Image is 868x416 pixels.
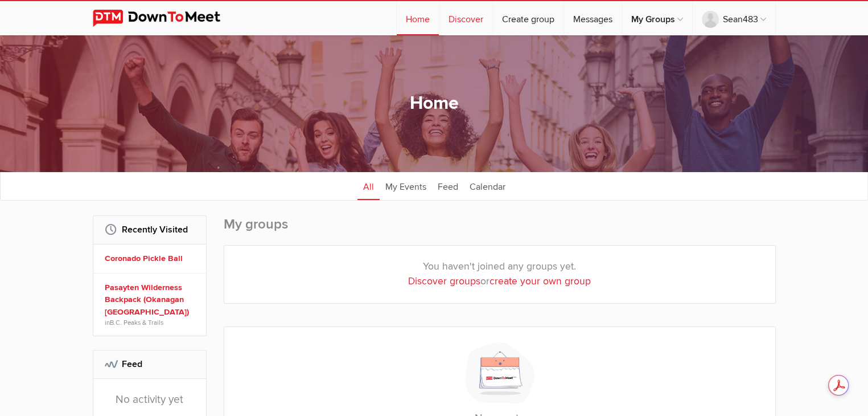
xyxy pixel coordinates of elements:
[357,172,380,200] a: All
[410,92,459,116] h1: Home
[622,1,692,35] a: My Groups
[564,1,622,35] a: Messages
[439,1,492,35] a: Discover
[105,318,198,327] span: in
[408,275,480,287] a: Discover groups
[489,275,591,287] a: create your own group
[105,216,195,243] h2: Recently Visited
[464,172,511,200] a: Calendar
[93,10,238,27] img: DownToMeet
[397,1,439,35] a: Home
[105,350,195,378] h2: Feed
[380,172,432,200] a: My Events
[110,319,163,327] a: B.C. Peaks & Trails
[493,1,563,35] a: Create group
[432,172,464,200] a: Feed
[224,215,776,245] h2: My groups
[224,246,775,303] div: You haven't joined any groups yet. or
[105,282,198,319] a: Pasayten Wilderness Backpack (Okanagan [GEOGRAPHIC_DATA])
[105,252,198,265] a: Coronado Pickle Ball
[693,1,775,35] a: Sean483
